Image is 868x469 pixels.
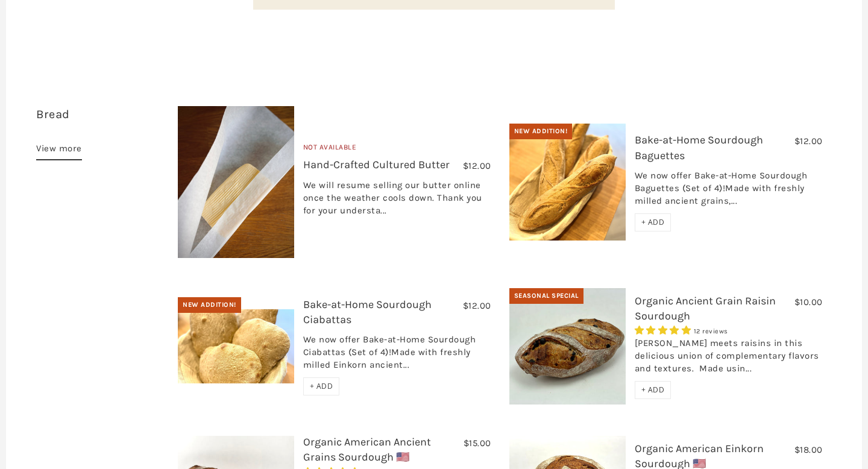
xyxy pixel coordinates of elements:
a: View more [36,141,82,160]
div: Seasonal Special [509,288,583,304]
div: + ADD [303,377,340,395]
a: Hand-Crafted Cultured Butter [303,158,450,171]
span: $12.00 [794,136,823,146]
span: $18.00 [794,444,823,455]
div: Not Available [303,142,491,158]
a: Bake-at-Home Sourdough Baguettes [635,133,763,162]
div: + ADD [635,213,671,231]
h3: 11 items [36,106,169,141]
img: Organic Ancient Grain Raisin Sourdough [509,288,626,404]
span: $12.00 [463,160,491,171]
div: New Addition! [178,297,241,313]
a: Bread [36,107,70,121]
span: + ADD [310,381,333,391]
img: Hand-Crafted Cultured Butter [178,106,294,258]
div: We now offer Bake-at-Home Sourdough Ciabattas (Set of 4)!Made with freshly milled Einkorn ancient... [303,333,491,377]
div: We will resume selling our butter online once the weather cools down. Thank you for your understa... [303,179,491,223]
a: Bake-at-Home Sourdough Ciabattas [303,298,432,326]
span: + ADD [641,385,665,395]
a: Organic American Ancient Grains Sourdough 🇺🇸 [303,435,431,464]
div: New Addition! [509,124,573,139]
span: $12.00 [463,300,491,311]
div: + ADD [635,381,671,399]
div: We now offer Bake-at-Home Sourdough Baguettes (Set of 4)!Made with freshly milled ancient grains,... [635,169,823,213]
span: 5.00 stars [635,325,694,336]
a: Organic Ancient Grain Raisin Sourdough [635,294,776,323]
div: [PERSON_NAME] meets raisins in this delicious union of complementary flavors and textures. Made u... [635,337,823,381]
span: 12 reviews [694,327,728,335]
img: Bake-at-Home Sourdough Ciabattas [178,309,294,383]
img: Bake-at-Home Sourdough Baguettes [509,124,626,241]
span: $15.00 [464,438,491,449]
span: $10.00 [794,297,823,307]
span: + ADD [641,217,665,227]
